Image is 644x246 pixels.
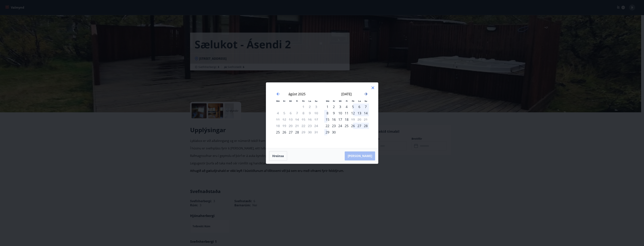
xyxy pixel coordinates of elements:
td: fimmtudagur, 25. september 2025 [343,123,350,129]
td: Not available. mánudagur, 4. ágúst 2025 [275,110,281,116]
td: Not available. föstudagur, 29. ágúst 2025 [300,129,307,135]
td: föstudagur, 12. september 2025 [350,110,356,116]
td: miðvikudagur, 3. september 2025 [337,104,343,110]
div: 14 [363,110,369,116]
td: Not available. sunnudagur, 31. ágúst 2025 [313,129,319,135]
td: miðvikudagur, 10. september 2025 [337,110,343,116]
div: 9 [331,110,337,116]
td: Not available. sunnudagur, 24. ágúst 2025 [313,123,319,129]
td: þriðjudagur, 30. september 2025 [331,129,337,135]
td: þriðjudagur, 23. september 2025 [331,123,337,129]
td: Not available. þriðjudagur, 12. ágúst 2025 [281,116,287,123]
div: 15 [324,116,331,123]
td: Not available. laugardagur, 16. ágúst 2025 [307,116,313,123]
small: Mi [289,100,292,102]
small: Þr [333,100,335,102]
td: fimmtudagur, 28. ágúst 2025 [294,129,300,135]
td: Not available. laugardagur, 9. ágúst 2025 [307,110,313,116]
div: 23 [331,123,337,129]
td: Not available. laugardagur, 20. september 2025 [356,116,363,123]
td: Not available. sunnudagur, 10. ágúst 2025 [313,110,319,116]
small: Su [365,100,367,102]
td: Not available. föstudagur, 22. ágúst 2025 [300,123,307,129]
td: föstudagur, 5. september 2025 [350,104,356,110]
td: föstudagur, 26. september 2025 [350,123,356,129]
div: 11 [343,110,350,116]
div: 29 [324,129,331,135]
td: Not available. miðvikudagur, 20. ágúst 2025 [287,123,294,129]
div: 27 [356,123,363,129]
small: Fi [296,100,298,102]
small: Fö [352,100,354,102]
small: Þr [283,100,285,102]
div: 10 [337,110,343,116]
td: Not available. miðvikudagur, 6. ágúst 2025 [287,110,294,116]
td: Not available. föstudagur, 8. ágúst 2025 [300,110,307,116]
td: þriðjudagur, 9. september 2025 [331,110,337,116]
div: Aðeins útritun í boði [300,129,307,135]
div: 12 [350,110,356,116]
small: Má [276,100,280,102]
small: Su [315,100,317,102]
strong: ágúst 2025 [288,92,305,96]
td: Not available. laugardagur, 23. ágúst 2025 [307,123,313,129]
div: 30 [331,129,337,135]
td: mánudagur, 1. september 2025 [324,104,331,110]
div: Move forward to switch to the next month. [364,92,368,96]
div: 6 [356,104,363,110]
td: mánudagur, 15. september 2025 [324,116,331,123]
td: laugardagur, 13. september 2025 [356,110,363,116]
small: La [358,100,361,102]
div: 18 [343,116,350,123]
div: 16 [331,116,337,123]
div: 28 [363,123,369,129]
small: La [308,100,311,102]
td: mánudagur, 8. september 2025 [324,110,331,116]
div: 24 [337,123,343,129]
td: Not available. þriðjudagur, 5. ágúst 2025 [281,110,287,116]
td: Not available. miðvikudagur, 13. ágúst 2025 [287,116,294,123]
button: Hreinsa [269,151,287,161]
td: Not available. þriðjudagur, 19. ágúst 2025 [281,123,287,129]
td: laugardagur, 27. september 2025 [356,123,363,129]
div: 28 [294,129,300,135]
td: Not available. fimmtudagur, 21. ágúst 2025 [294,123,300,129]
td: Not available. föstudagur, 15. ágúst 2025 [300,116,307,123]
td: þriðjudagur, 26. ágúst 2025 [281,129,287,135]
td: Not available. laugardagur, 2. ágúst 2025 [307,104,313,110]
td: Not available. sunnudagur, 3. ágúst 2025 [313,104,319,110]
td: fimmtudagur, 11. september 2025 [343,110,350,116]
div: 4 [343,104,350,110]
td: Not available. mánudagur, 11. ágúst 2025 [275,116,281,123]
div: Aðeins útritun í boði [350,116,356,123]
td: þriðjudagur, 2. september 2025 [331,104,337,110]
div: 25 [343,123,350,129]
td: Not available. fimmtudagur, 14. ágúst 2025 [294,116,300,123]
td: Not available. föstudagur, 1. ágúst 2025 [300,104,307,110]
small: Má [326,100,329,102]
td: fimmtudagur, 4. september 2025 [343,104,350,110]
td: Not available. laugardagur, 30. ágúst 2025 [307,129,313,135]
div: 26 [281,129,287,135]
div: Aðeins innritun í boði [275,129,281,135]
div: 5 [350,104,356,110]
td: miðvikudagur, 24. september 2025 [337,123,343,129]
strong: [DATE] [341,92,352,96]
div: 13 [356,110,363,116]
td: fimmtudagur, 18. september 2025 [343,116,350,123]
div: Move backward to switch to the previous month. [276,92,280,96]
div: 27 [287,129,294,135]
div: Calendar [271,87,374,144]
div: 7 [363,104,369,110]
td: miðvikudagur, 17. september 2025 [337,116,343,123]
div: Aðeins innritun í boði [324,104,331,110]
td: miðvikudagur, 27. ágúst 2025 [287,129,294,135]
td: mánudagur, 25. ágúst 2025 [275,129,281,135]
div: 26 [350,123,356,129]
div: Aðeins innritun í boði [324,123,331,129]
td: þriðjudagur, 16. september 2025 [331,116,337,123]
td: mánudagur, 22. september 2025 [324,123,331,129]
div: 17 [337,116,343,123]
td: Not available. fimmtudagur, 7. ágúst 2025 [294,110,300,116]
div: 8 [324,110,331,116]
